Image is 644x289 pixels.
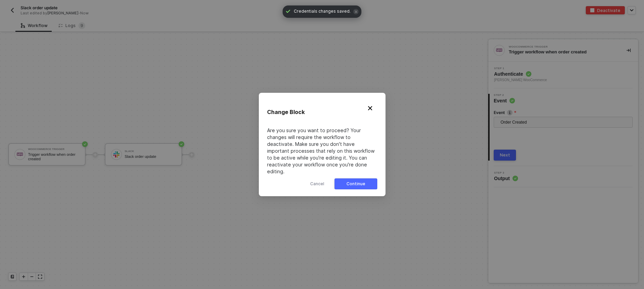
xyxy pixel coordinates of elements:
span: icon-check [286,9,291,14]
div: WooCommerce Trigger [28,148,79,151]
img: back [10,8,15,13]
img: integration-icon [496,47,502,53]
span: icon-success-page [179,141,184,147]
button: deactivateDeactivate [586,6,625,14]
sup: 9 [78,22,85,29]
span: [PERSON_NAME] WooCommerce [494,77,547,83]
div: Cancel [310,181,324,187]
div: Workflow [21,23,48,28]
img: close [367,105,373,111]
span: icon-collapse-right [627,48,631,52]
span: 9 [80,23,83,28]
button: back [8,6,16,14]
button: Close [361,99,380,118]
span: Step 1 [494,67,547,70]
img: icon [17,151,23,158]
span: icon-play [93,153,97,157]
div: Continue [346,181,365,187]
span: icon-play [22,275,26,279]
button: Cancel [306,178,328,189]
span: Order Created [501,117,629,127]
div: WooCommerce Trigger [509,46,611,48]
span: Step 3 [494,172,518,174]
span: icon-minus [30,275,34,279]
button: Next [494,150,516,161]
div: Step 2Event Eventicon-infoOrder CreatedNext [488,94,638,161]
div: Last edited by - Now [21,11,306,16]
span: [PERSON_NAME] [47,11,78,15]
div: Trigger workflow when order created [509,49,616,55]
span: Output [494,175,518,182]
span: Slack order update [21,5,58,11]
img: icon-info [507,110,513,115]
div: Change Block [267,108,305,116]
span: Event [494,97,515,104]
span: icon-expand [38,275,42,279]
span: Credentials changes saved. [294,8,351,15]
span: Authenticate [494,71,547,77]
span: icon-success-page [82,141,88,147]
div: Step 1Authenticate [PERSON_NAME] WooCommerce [488,67,638,83]
button: Continue [334,178,377,189]
img: deactivate [590,8,594,12]
img: icon [113,151,119,158]
div: Logs [59,22,85,29]
div: Next [500,152,510,158]
div: Trigger workflow when order created [28,152,79,161]
div: Slack [125,150,176,153]
span: icon-play [190,153,194,157]
span: icon-close [353,9,359,14]
div: Slack order update [125,154,176,159]
div: Are you sure you want to proceed? Your changes will require the workflow to deactivate. Make sure... [267,127,377,175]
label: Event [494,110,633,115]
div: Deactivate [597,8,620,13]
span: Step 2 [494,94,515,97]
